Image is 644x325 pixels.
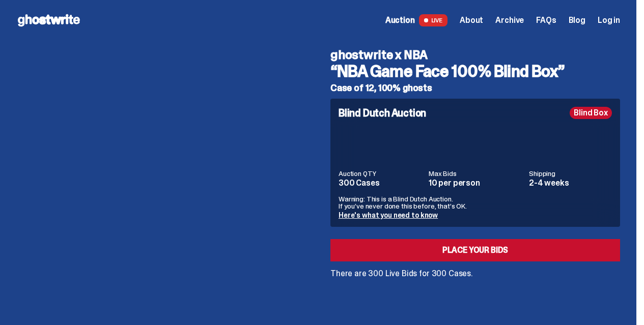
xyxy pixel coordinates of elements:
a: Auction LIVE [385,14,447,26]
a: Log in [598,16,620,24]
dd: 10 per person [429,179,523,187]
h3: “NBA Game Face 100% Blind Box” [330,63,620,79]
a: Place your Bids [330,239,620,261]
h4: Blind Dutch Auction [339,108,426,118]
a: FAQs [536,16,556,24]
h4: ghostwrite x NBA [330,49,620,61]
p: Warning: This is a Blind Dutch Auction. If you’ve never done this before, that’s OK. [339,195,612,210]
div: Blind Box [570,107,612,119]
span: Auction [385,16,415,24]
a: About [460,16,483,24]
a: Blog [569,16,585,24]
dd: 2-4 weeks [529,179,612,187]
dd: 300 Cases [339,179,423,187]
span: LIVE [419,14,448,26]
dt: Auction QTY [339,170,423,177]
p: There are 300 Live Bids for 300 Cases. [330,270,620,278]
a: Archive [495,16,524,24]
h5: Case of 12, 100% ghosts [330,83,620,93]
dt: Max Bids [429,170,523,177]
dt: Shipping [529,170,612,177]
a: Here's what you need to know [339,211,438,220]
